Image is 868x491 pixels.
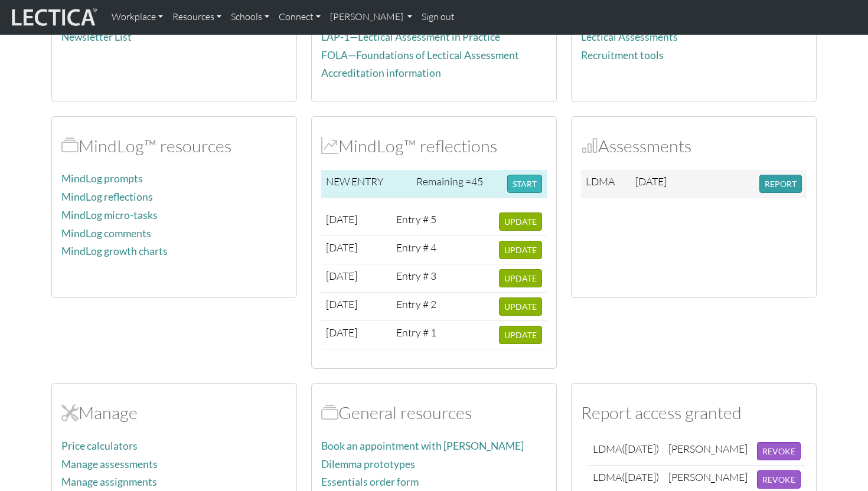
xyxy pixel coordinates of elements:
a: Accreditation information [321,67,441,79]
a: Resources [168,5,226,30]
span: [DATE] [326,297,357,310]
button: UPDATE [499,297,542,316]
span: 45 [471,175,483,188]
h2: Manage [61,402,287,423]
span: UPDATE [504,330,537,340]
h2: MindLog™ resources [61,136,287,156]
td: Entry # 4 [391,236,445,264]
span: Manage [61,402,79,423]
td: Entry # 5 [391,208,445,236]
button: REVOKE [757,470,801,489]
a: MindLog growth charts [61,245,168,257]
h2: General resources [321,402,547,423]
span: UPDATE [504,273,537,283]
div: [PERSON_NAME] [668,470,748,484]
td: Entry # 1 [391,321,445,349]
span: UPDATE [504,302,537,312]
span: [DATE] [326,241,357,254]
h2: Report access granted [581,402,807,423]
a: Dilemma prototypes [321,458,415,470]
a: Manage assignments [61,476,157,488]
h2: MindLog™ reflections [321,136,547,156]
h2: Assessments [581,136,807,156]
td: Remaining = [412,170,502,198]
a: MindLog comments [61,227,151,240]
a: Connect [274,5,325,30]
a: MindLog reflections [61,191,153,203]
button: UPDATE [499,241,542,259]
button: REVOKE [757,442,801,460]
a: Recruitment tools [581,49,664,61]
td: Entry # 3 [391,264,445,293]
button: UPDATE [499,326,542,344]
button: UPDATE [499,212,542,231]
a: MindLog micro-tasks [61,209,158,221]
td: LDMA [588,437,664,466]
span: Resources [321,402,338,423]
span: ([DATE]) [622,470,659,483]
span: ([DATE]) [622,442,659,455]
a: [PERSON_NAME] [325,5,417,30]
a: LAP-1—Lectical Assessment in Practice [321,31,500,43]
span: MindLog™ resources [61,135,79,156]
button: REPORT [759,175,802,193]
a: Newsletter List [61,31,132,43]
a: Manage assessments [61,458,158,470]
button: UPDATE [499,269,542,287]
a: FOLA—Foundations of Lectical Assessment [321,49,519,61]
button: START [507,175,542,193]
span: UPDATE [504,217,537,227]
span: [DATE] [326,212,357,225]
a: Lectical Assessments [581,31,678,43]
a: Price calculators [61,440,138,452]
a: Workplace [107,5,168,30]
td: NEW ENTRY [321,170,412,198]
td: Entry # 2 [391,293,445,321]
span: [DATE] [326,326,357,339]
a: Schools [226,5,274,30]
a: Book an appointment with [PERSON_NAME] [321,440,524,452]
span: Assessments [581,135,598,156]
a: Essentials order form [321,476,419,488]
td: LDMA [581,170,631,198]
span: MindLog [321,135,338,156]
img: lecticalive [9,6,97,28]
a: Sign out [417,5,459,30]
div: [PERSON_NAME] [668,442,748,456]
span: [DATE] [326,269,357,282]
span: UPDATE [504,245,537,255]
span: [DATE] [635,175,667,188]
a: MindLog prompts [61,172,143,185]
